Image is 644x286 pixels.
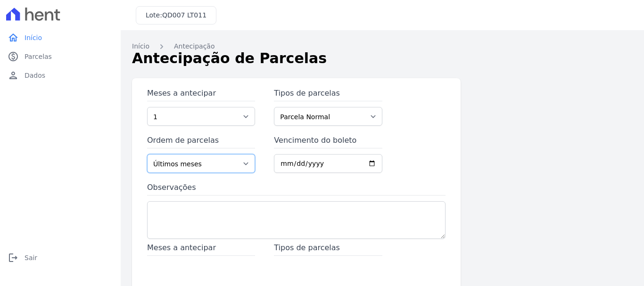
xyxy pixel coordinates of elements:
a: homeInício [4,28,117,47]
a: paidParcelas [4,47,117,66]
label: Vencimento do boleto [274,135,382,148]
span: Início [25,33,42,42]
a: Antecipação [174,41,215,51]
label: Ordem de parcelas [147,135,255,148]
a: personDados [4,66,117,85]
span: Dados [25,71,45,80]
span: Meses a antecipar [147,242,255,256]
span: Sair [25,253,37,262]
h1: Antecipação de Parcelas [132,48,633,69]
i: person [8,70,19,81]
i: logout [8,252,19,263]
a: Início [132,41,149,51]
a: logoutSair [4,248,117,267]
h3: Lote: [146,10,206,20]
label: Observações [147,182,446,196]
label: Meses a antecipar [147,88,255,101]
label: Tipos de parcelas [274,88,382,101]
span: Parcelas [25,52,52,61]
i: paid [8,51,19,62]
nav: Breadcrumb [132,41,633,51]
span: Tipos de parcelas [274,242,382,256]
span: QD007 LT011 [162,11,206,19]
i: home [8,32,19,43]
